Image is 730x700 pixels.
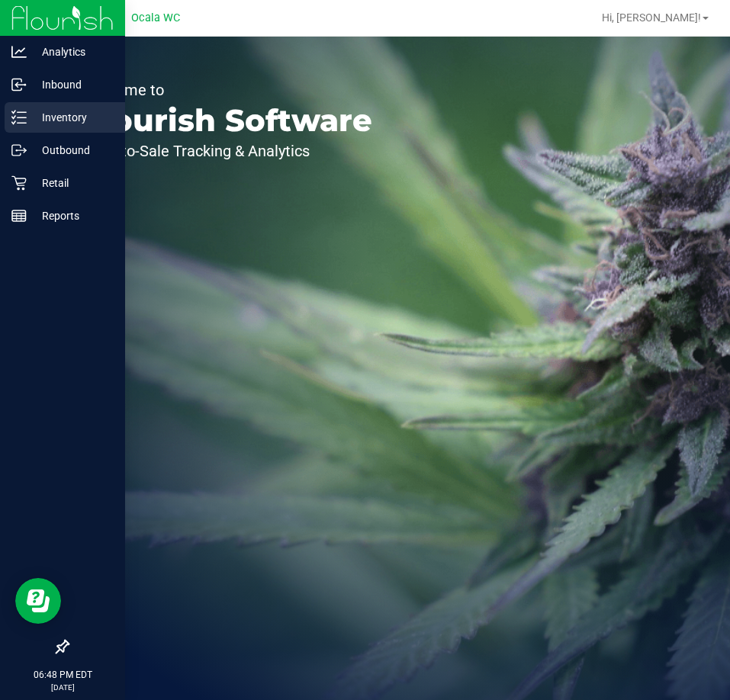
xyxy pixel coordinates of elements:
[7,682,118,693] p: [DATE]
[11,110,27,125] inline-svg: Inventory
[27,141,118,159] p: Outbound
[27,207,118,225] p: Reports
[7,668,118,682] p: 06:48 PM EDT
[11,208,27,223] inline-svg: Reports
[131,11,180,24] span: Ocala WC
[11,143,27,158] inline-svg: Outbound
[27,108,118,127] p: Inventory
[11,175,27,191] inline-svg: Retail
[82,105,372,136] p: Flourish Software
[82,143,372,159] p: Seed-to-Sale Tracking & Analytics
[602,11,701,24] span: Hi, [PERSON_NAME]!
[15,578,61,624] iframe: Resource center
[11,44,27,59] inline-svg: Analytics
[82,82,372,98] p: Welcome to
[11,77,27,92] inline-svg: Inbound
[27,75,118,94] p: Inbound
[27,174,118,192] p: Retail
[27,43,118,61] p: Analytics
